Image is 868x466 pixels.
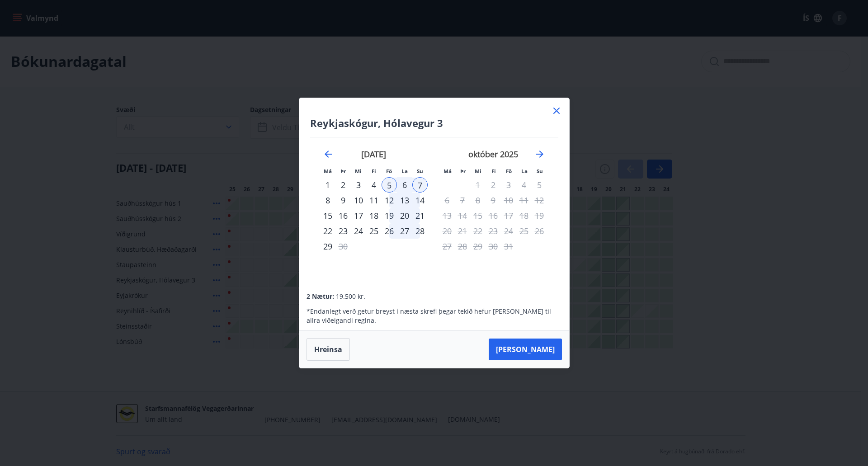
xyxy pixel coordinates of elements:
[397,208,412,223] td: Choose laugardagur, 20. september 2025 as your check-in date. It’s available.
[397,177,412,193] div: 6
[366,193,382,208] div: 11
[475,168,481,174] small: Mi
[516,208,532,223] td: Not available. laugardagur, 18. október 2025
[335,193,351,208] div: 9
[455,239,470,254] td: Not available. þriðjudagur, 28. október 2025
[397,223,412,239] div: 27
[307,307,561,325] p: * Endanlegt verð getur breyst í næsta skrefi þegar tekið hefur [PERSON_NAME] til allra viðeigandi...
[351,177,366,193] div: 3
[470,208,486,223] td: Not available. miðvikudagur, 15. október 2025
[335,239,351,254] td: Choose þriðjudagur, 30. september 2025 as your check-in date. It’s available.
[355,168,362,174] small: Mi
[532,193,547,208] td: Not available. sunnudagur, 12. október 2025
[460,168,466,174] small: Þr
[486,223,501,239] td: Not available. fimmtudagur, 23. október 2025
[439,193,455,208] td: Not available. mánudagur, 6. október 2025
[470,223,486,239] td: Not available. miðvikudagur, 22. október 2025
[335,208,351,223] td: Choose þriðjudagur, 16. september 2025 as your check-in date. It’s available.
[386,168,392,174] small: Fö
[335,223,351,239] div: 23
[382,208,397,223] td: Choose föstudagur, 19. september 2025 as your check-in date. It’s available.
[468,149,518,160] strong: október 2025
[320,223,335,239] td: Choose mánudagur, 22. september 2025 as your check-in date. It’s available.
[335,177,351,193] td: Choose þriðjudagur, 2. september 2025 as your check-in date. It’s available.
[335,239,351,254] div: Aðeins útritun í boði
[397,223,412,239] td: Choose laugardagur, 27. september 2025 as your check-in date. It’s available.
[506,168,512,174] small: Fö
[320,208,335,223] div: 15
[412,223,428,239] div: 28
[335,193,351,208] td: Choose þriðjudagur, 9. september 2025 as your check-in date. It’s available.
[351,193,366,208] td: Choose miðvikudagur, 10. september 2025 as your check-in date. It’s available.
[397,177,412,193] td: Selected. laugardagur, 6. september 2025
[455,208,470,223] td: Not available. þriðjudagur, 14. október 2025
[366,193,382,208] td: Choose fimmtudagur, 11. september 2025 as your check-in date. It’s available.
[521,168,528,174] small: La
[340,168,346,174] small: Þr
[486,208,501,223] td: Not available. fimmtudagur, 16. október 2025
[320,239,335,254] div: 29
[397,193,412,208] td: Choose laugardagur, 13. september 2025 as your check-in date. It’s available.
[412,193,428,208] div: 14
[366,208,382,223] td: Choose fimmtudagur, 18. september 2025 as your check-in date. It’s available.
[335,223,351,239] td: Choose þriðjudagur, 23. september 2025 as your check-in date. It’s available.
[335,208,351,223] div: 16
[417,168,423,174] small: Su
[532,223,547,239] td: Not available. sunnudagur, 26. október 2025
[486,177,501,193] td: Not available. fimmtudagur, 2. október 2025
[382,223,397,239] div: 26
[501,193,516,208] td: Not available. föstudagur, 10. október 2025
[443,168,452,174] small: Má
[382,177,397,193] td: Selected as start date. föstudagur, 5. september 2025
[532,208,547,223] td: Not available. sunnudagur, 19. október 2025
[366,177,382,193] td: Choose fimmtudagur, 4. september 2025 as your check-in date. It’s available.
[324,168,332,174] small: Má
[307,292,334,301] span: 2 Nætur:
[470,239,486,254] td: Not available. miðvikudagur, 29. október 2025
[397,193,412,208] div: 13
[351,208,366,223] div: 17
[320,193,335,208] td: Choose mánudagur, 8. september 2025 as your check-in date. It’s available.
[439,239,455,254] td: Not available. mánudagur, 27. október 2025
[366,223,382,239] td: Choose fimmtudagur, 25. september 2025 as your check-in date. It’s available.
[455,223,470,239] td: Not available. þriðjudagur, 21. október 2025
[351,208,366,223] td: Choose miðvikudagur, 17. september 2025 as your check-in date. It’s available.
[351,223,366,239] div: 24
[382,193,397,208] div: 12
[470,193,486,208] td: Not available. miðvikudagur, 8. október 2025
[351,177,366,193] td: Choose miðvikudagur, 3. september 2025 as your check-in date. It’s available.
[361,149,386,160] strong: [DATE]
[336,292,365,301] span: 19.500 kr.
[320,208,335,223] td: Choose mánudagur, 15. september 2025 as your check-in date. It’s available.
[412,223,428,239] td: Choose sunnudagur, 28. september 2025 as your check-in date. It’s available.
[320,239,335,254] td: Choose mánudagur, 29. september 2025 as your check-in date. It’s available.
[412,177,428,193] div: 7
[439,208,455,223] td: Not available. mánudagur, 13. október 2025
[501,223,516,239] td: Not available. föstudagur, 24. október 2025
[412,208,428,223] td: Choose sunnudagur, 21. september 2025 as your check-in date. It’s available.
[489,339,562,360] button: [PERSON_NAME]
[491,168,496,174] small: Fi
[486,193,501,208] td: Not available. fimmtudagur, 9. október 2025
[320,177,335,193] td: Choose mánudagur, 1. september 2025 as your check-in date. It’s available.
[310,116,558,130] h4: Reykjaskógur, Hólavegur 3
[335,177,351,193] div: 2
[310,137,558,274] div: Calendar
[372,168,376,174] small: Fi
[516,223,532,239] td: Not available. laugardagur, 25. október 2025
[516,177,532,193] td: Not available. laugardagur, 4. október 2025
[534,149,545,160] div: Move forward to switch to the next month.
[439,223,455,239] td: Not available. mánudagur, 20. október 2025
[320,193,335,208] div: 8
[401,168,408,174] small: La
[366,223,382,239] div: 25
[307,338,350,361] button: Hreinsa
[323,149,334,160] div: Move backward to switch to the previous month.
[351,193,366,208] div: 10
[501,239,516,254] td: Not available. föstudagur, 31. október 2025
[382,223,397,239] td: Choose föstudagur, 26. september 2025 as your check-in date. It’s available.
[537,168,543,174] small: Su
[382,177,397,193] div: 5
[532,177,547,193] td: Not available. sunnudagur, 5. október 2025
[412,193,428,208] td: Choose sunnudagur, 14. september 2025 as your check-in date. It’s available.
